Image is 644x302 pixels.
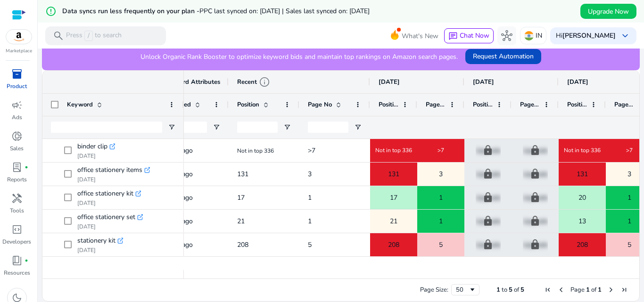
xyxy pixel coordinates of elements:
span: Page [570,286,585,294]
span: 1 [586,286,590,294]
span: Position [379,100,398,109]
span: office stationery items [77,163,142,177]
span: Not in top 336 [375,147,412,154]
p: Upgrade [523,188,548,207]
span: >7 [438,147,444,154]
span: Chat Now [460,31,489,40]
span: keyboard_arrow_down [619,30,631,41]
span: to [502,286,507,294]
span: 13 [578,212,586,231]
span: Page No [614,100,634,109]
span: 208 [577,235,588,254]
span: Page No [308,100,332,109]
span: Position [473,100,493,109]
span: office stationery set [77,211,135,224]
span: Not in top 336 [237,147,274,155]
span: fiber_manual_record [25,165,28,169]
span: >7 [626,147,633,154]
img: in.svg [524,31,534,41]
span: 1 [496,286,500,294]
button: hub [497,26,516,45]
b: [PERSON_NAME] [562,31,616,40]
div: Page Size [451,284,479,295]
p: [DATE] [77,152,115,160]
p: Marketplace [6,48,32,55]
p: Upgrade [476,235,501,254]
span: 1 [627,212,631,231]
span: fiber_manual_record [25,259,28,262]
span: lab_profile [11,162,23,173]
button: Open Filter Menu [168,123,175,131]
span: 131 [237,170,248,179]
span: 3 [308,170,312,179]
span: 1 [439,188,443,207]
div: First Page [544,286,552,294]
span: [DATE] [567,78,588,86]
img: amazon.svg [6,30,32,44]
span: 208 [388,235,399,254]
p: [DATE] [77,223,143,230]
span: inventory_2 [11,68,23,80]
span: 131 [577,164,588,184]
div: Next Page [607,286,615,294]
p: Upgrade [523,141,548,160]
span: 5 [439,235,443,254]
span: Position [567,100,587,109]
p: Upgrade [523,212,548,231]
div: 50 [456,286,469,294]
div: Page Size: [420,286,448,294]
span: 17 [237,193,245,202]
span: 208 [237,240,248,249]
span: 5 [308,240,312,249]
button: Open Filter Menu [283,123,291,131]
span: of [514,286,519,294]
p: IN [536,27,542,44]
span: binder clip [77,140,107,153]
span: chat [448,32,458,41]
span: Page No [520,100,540,109]
span: hub [501,30,512,41]
p: Product [7,82,27,90]
span: campaign [11,99,23,111]
span: 21 [390,212,397,231]
p: Upgrade [476,212,501,231]
input: Page No Filter Input [308,122,348,133]
p: Tools [10,206,24,215]
span: Position [237,100,259,109]
p: Unlock Organic Rank Booster to optimize keyword bids and maintain top rankings on Amazon search p... [140,52,458,62]
mat-icon: error_outline [45,6,57,17]
p: [DATE] [77,246,123,254]
span: Upgrade Now [588,7,629,16]
span: 1 [627,188,631,207]
button: Open Filter Menu [213,123,220,131]
span: Request Automation [473,51,534,61]
span: 1 [308,193,312,202]
p: Ads [12,113,22,122]
span: What's New [402,28,438,44]
span: 5 [627,235,631,254]
div: Recent [237,76,270,88]
span: 20 [578,188,586,207]
button: Open Filter Menu [354,123,362,131]
span: handyman [11,193,23,204]
p: Sales [10,144,24,153]
span: Page No [426,100,446,109]
span: [DATE] [473,78,494,86]
span: stationery kit [77,234,116,247]
span: 5 [520,286,524,294]
span: 17 [390,188,397,207]
span: of [591,286,596,294]
span: book_4 [11,255,23,266]
input: Keyword Filter Input [51,122,162,133]
span: 3 [627,164,631,184]
div: Previous Page [557,286,565,294]
span: search [53,30,64,41]
p: Reports [7,175,27,184]
span: PPC last synced on: [DATE] | Sales last synced on: [DATE] [199,7,370,16]
span: / [84,31,93,41]
span: 131 [388,164,399,184]
p: Upgrade [523,164,548,184]
span: Not in top 336 [564,147,601,154]
input: Position Filter Input [237,122,278,133]
button: Upgrade Now [580,4,636,19]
